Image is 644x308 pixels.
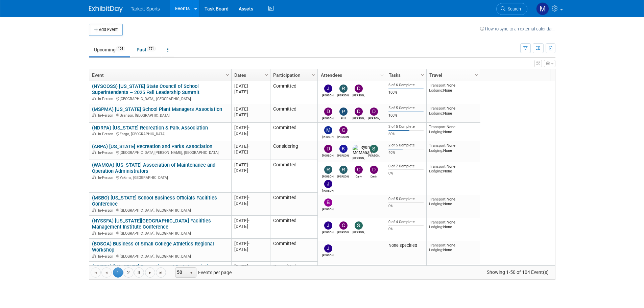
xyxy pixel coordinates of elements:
[355,221,363,230] img: Sean Martin
[324,221,332,230] img: Jeff Sackman
[273,69,313,81] a: Participation
[339,221,348,230] img: Chris White
[429,124,447,129] span: Transport:
[92,106,222,112] a: (MSPMA) [US_STATE] School Plant Managers Association
[98,132,115,136] span: In-Person
[324,198,332,207] img: Blake Centers
[270,262,317,280] td: Committed
[248,162,249,167] span: -
[480,26,555,31] a: How to sync to an external calendar...
[116,46,125,51] span: 104
[92,132,96,135] img: In-Person Event
[370,108,378,116] img: Dennis Regan
[388,106,424,111] div: 5 of 5 Complete
[248,144,249,149] span: -
[92,162,215,174] a: (WAMOA) [US_STATE] Association of Maintenance and Operation Administrators
[429,243,478,253] div: None None
[234,106,267,112] div: [DATE]
[248,125,249,130] span: -
[388,113,424,118] div: 100%
[234,131,267,136] div: [DATE]
[429,129,443,134] span: Lodging:
[355,108,363,116] img: David Miller
[98,97,115,101] span: In-Person
[388,171,424,176] div: 0%
[429,220,447,224] span: Transport:
[92,150,96,154] img: In-Person Event
[388,220,424,224] div: 0 of 4 Complete
[123,267,134,278] a: 2
[379,72,385,78] span: Column Settings
[388,124,424,129] div: 3 of 5 Complete
[324,244,332,253] img: Joe Cooper
[370,145,378,153] img: Scott George
[92,83,199,96] a: (NYSCOSS) [US_STATE] State Council of School Superintendents – 2025 Fall Leadership Summit
[89,6,123,13] img: ExhibitDay
[234,246,267,252] div: [DATE]
[270,123,317,141] td: Committed
[337,93,349,97] div: Ryan Conroy
[92,131,228,137] div: Fargo, [GEOGRAPHIC_DATA]
[147,270,153,276] span: Go to the next page
[189,270,194,276] span: select
[92,207,228,213] div: [GEOGRAPHIC_DATA], [GEOGRAPHIC_DATA]
[388,204,424,209] div: 0%
[429,88,443,93] span: Lodging:
[378,69,386,79] a: Column Settings
[92,113,96,117] img: In-Person Event
[322,93,334,97] div: Jeff Sackman
[234,83,267,89] div: [DATE]
[322,134,334,139] div: Matthew Cole
[339,166,348,174] img: Robin Ernst
[324,166,332,174] img: Reed McNeil
[264,72,269,78] span: Column Settings
[337,174,349,178] div: Robin Ernst
[429,111,443,116] span: Lodging:
[147,46,156,51] span: 751
[324,85,332,93] img: Jeff Sackman
[92,241,214,253] a: (BOSCA) Business of Small College Athletics Regional Workshop
[419,69,426,79] a: Column Settings
[429,202,443,206] span: Lodging:
[322,230,334,234] div: Jeff Sackman
[131,6,160,11] span: Tarkett Sports
[388,143,424,148] div: 2 of 5 Complete
[98,254,115,259] span: In-Person
[224,69,231,79] a: Column Settings
[337,134,349,139] div: Cody Gustafson
[429,197,478,207] div: None None
[496,3,527,15] a: Search
[98,113,115,118] span: In-Person
[234,264,267,269] div: [DATE]
[368,174,380,178] div: Devin Baker
[98,208,115,213] span: In-Person
[388,90,424,95] div: 100%
[429,143,447,148] span: Transport:
[324,108,332,116] img: David Ross
[234,125,267,131] div: [DATE]
[234,241,267,246] div: [DATE]
[429,106,478,116] div: None None
[339,145,348,153] img: Kevin Fontaine
[339,85,348,93] img: Ryan Conroy
[337,230,349,234] div: Chris White
[353,156,364,160] div: Ryan McMahan
[234,162,267,168] div: [DATE]
[429,224,443,229] span: Lodging:
[353,174,364,178] div: Carly Neilson
[337,116,349,120] div: Phil Dorman
[505,6,521,11] span: Search
[429,124,478,134] div: None None
[101,267,112,278] a: Go to the previous page
[92,264,214,270] a: (WVRPA) [US_STATE] Recreation and Park Association
[92,230,228,236] div: [GEOGRAPHIC_DATA], [GEOGRAPHIC_DATA]
[98,231,115,236] span: In-Person
[420,72,425,78] span: Column Settings
[474,72,479,78] span: Column Settings
[353,230,364,234] div: Sean Martin
[92,96,228,101] div: [GEOGRAPHIC_DATA], [GEOGRAPHIC_DATA]
[89,43,130,56] a: Upcoming104
[339,126,348,134] img: Cody Gustafson
[93,270,98,276] span: Go to the first page
[92,149,228,155] div: [GEOGRAPHIC_DATA][PERSON_NAME], [GEOGRAPHIC_DATA]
